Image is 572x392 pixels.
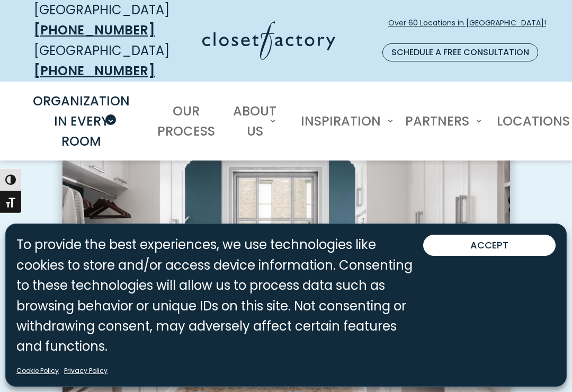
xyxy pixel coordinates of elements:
div: [GEOGRAPHIC_DATA] [34,41,149,82]
img: Closet Factory Logo [202,21,335,60]
a: [PHONE_NUMBER] [34,21,155,39]
span: Locations [497,112,570,130]
a: Over 60 Locations in [GEOGRAPHIC_DATA]! [388,14,547,43]
a: Cookie Policy [16,366,59,376]
a: [PHONE_NUMBER] [34,62,155,79]
span: Over 60 Locations in [GEOGRAPHIC_DATA]! [388,17,546,40]
a: Schedule a Free Consultation [382,43,538,61]
span: Our Process [157,102,215,140]
p: To provide the best experiences, we use technologies like cookies to store and/or access device i... [16,235,423,357]
span: About Us [233,102,276,140]
a: Privacy Policy [64,366,108,376]
button: ACCEPT [423,235,556,256]
span: Organization in Every Room [33,92,130,150]
nav: Primary Menu [25,83,547,161]
span: Inspiration [301,112,381,130]
span: Partners [405,112,469,130]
